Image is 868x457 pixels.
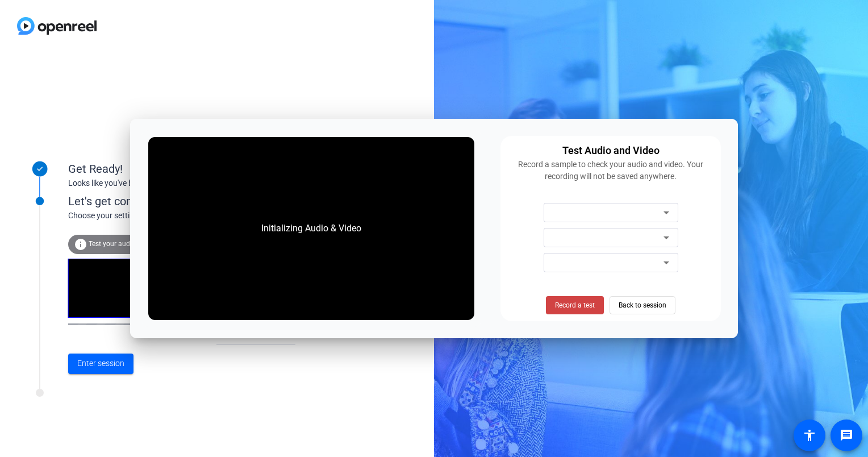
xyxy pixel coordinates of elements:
div: Get Ready! [68,160,295,177]
button: Record a test [546,296,604,314]
span: Enter session [77,358,124,369]
div: Choose your settings [68,210,319,222]
span: Test your audio and video [89,240,168,248]
span: Record a test [555,300,595,310]
mat-icon: info [74,238,87,251]
div: Let's get connected. [68,193,319,210]
span: Back to session [619,294,666,316]
div: Record a sample to check your audio and video. Your recording will not be saved anywhere. [507,159,714,182]
mat-icon: message [840,429,853,442]
div: Initializing Audio & Video [250,210,373,247]
div: Looks like you've been invited to join [68,177,295,189]
mat-icon: accessibility [803,429,816,442]
div: Test Audio and Video [562,143,660,159]
button: Back to session [610,296,675,314]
